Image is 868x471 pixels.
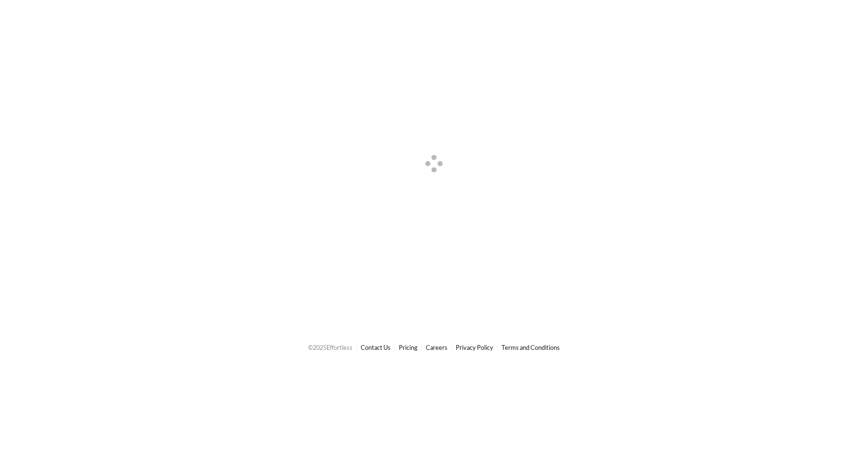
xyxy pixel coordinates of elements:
a: Pricing [399,344,418,351]
a: Terms and Conditions [502,344,560,351]
a: Privacy Policy [456,344,493,351]
span: © 2025 Effortless [308,344,353,351]
a: Careers [426,344,448,351]
a: Contact Us [361,344,391,351]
